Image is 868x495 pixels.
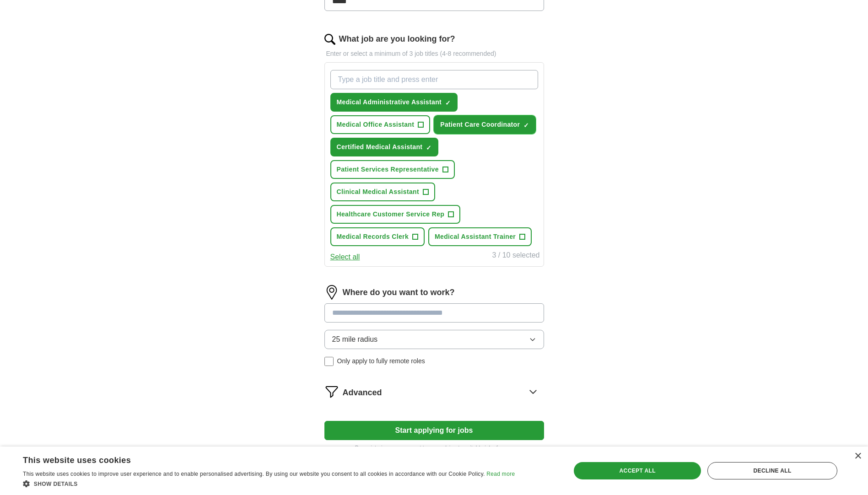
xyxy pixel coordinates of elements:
span: ✓ [445,99,451,107]
div: Close [854,453,861,460]
span: Patient Care Coordinator [440,120,520,129]
span: ✓ [426,144,431,151]
span: Medical Assistant Trainer [435,232,516,242]
label: Where do you want to work? [343,286,455,299]
img: filter [324,384,339,399]
span: Patient Services Representative [337,165,439,174]
span: Show details [34,481,78,487]
span: Medical Office Assistant [337,120,415,129]
div: Decline all [707,462,837,479]
button: Healthcare Customer Service Rep [330,205,461,224]
div: 3 / 10 selected [492,250,539,263]
img: search.png [324,34,335,45]
button: 25 mile radius [324,330,544,349]
img: location.png [324,285,339,300]
p: By registering, you consent to us applying to suitable jobs for you [324,444,544,452]
label: What job are you looking for? [339,33,455,45]
div: Show details [23,479,515,488]
button: Select all [330,252,360,263]
span: This website uses cookies to improve user experience and to enable personalised advertising. By u... [23,471,485,477]
span: Medical Records Clerk [337,232,409,242]
button: Patient Care Coordinator✓ [434,115,536,134]
button: Clinical Medical Assistant [330,183,436,201]
a: Read more, opens a new window [486,471,515,477]
button: Medical Records Clerk [330,227,425,246]
button: Patient Services Representative [330,160,455,179]
span: 25 mile radius [332,334,378,345]
button: Medical Administrative Assistant✓ [330,93,458,112]
p: Enter or select a minimum of 3 job titles (4-8 recommended) [324,49,544,59]
span: Healthcare Customer Service Rep [337,210,445,219]
input: Type a job title and press enter [330,70,538,89]
button: Medical Assistant Trainer [428,227,532,246]
span: Advanced [343,387,382,399]
span: Medical Administrative Assistant [337,97,442,107]
div: This website uses cookies [23,452,492,466]
input: Only apply to fully remote roles [324,357,334,366]
div: Accept all [574,462,701,479]
span: Only apply to fully remote roles [337,356,425,366]
button: Start applying for jobs [324,421,544,440]
span: Certified Medical Assistant [337,142,423,152]
span: ✓ [523,122,529,129]
span: Clinical Medical Assistant [337,187,420,197]
button: Medical Office Assistant [330,115,431,134]
button: Certified Medical Assistant✓ [330,138,439,156]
